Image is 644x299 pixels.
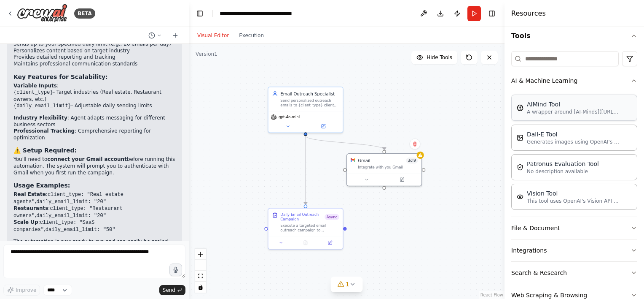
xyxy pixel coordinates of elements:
[527,160,599,168] div: Patronus Evaluation Tool
[16,287,36,294] span: Improve
[163,287,175,294] span: Send
[279,115,300,120] span: gpt-4o-mini
[13,90,53,95] code: {client_type}
[427,54,452,61] span: Hide Tools
[13,219,38,225] strong: Scale Up
[280,91,339,97] div: Email Outreach Specialist
[169,30,182,41] button: Start a new chat
[527,130,620,139] div: Dall-E Tool
[13,191,46,197] strong: Real Estate
[517,164,523,171] img: PatronusEvalTool
[527,100,620,109] div: AIMind Tool
[74,8,95,19] div: BETA
[511,24,637,48] button: Tools
[527,109,620,115] p: A wrapper around [AI-Minds]([URL][DOMAIN_NAME]). Useful for when you need answers to questions fr...
[358,158,370,163] div: Gmail
[486,8,498,19] button: Hide right sidebar
[527,139,620,145] p: Generates images using OpenAI's Dall-E model.
[406,158,418,163] span: Number of enabled actions
[196,51,217,57] div: Version 1
[511,262,637,284] button: Search & Research
[325,214,339,220] span: Async
[330,277,363,292] button: 1
[195,260,206,271] button: zoom out
[13,191,175,205] li: : ,
[13,205,175,219] li: : ,
[511,8,546,19] h4: Resources
[280,98,339,108] div: Send personalized outreach emails to {client_type} clients, targeting up to {daily_email_limit} p...
[13,73,108,80] strong: Key Features for Scalability:
[280,212,325,222] div: Daily Email Outreach Campaign
[13,115,67,121] strong: Industry Flexibility
[268,87,343,133] div: Email Outreach SpecialistSend personalized outreach emails to {client_type} clients, targeting up...
[195,271,206,282] button: fit view
[220,9,314,18] nav: breadcrumb
[13,115,175,128] li: : Agent adapts messaging for different business sectors
[145,30,165,41] button: Switch to previous chat
[13,103,71,109] code: {daily_email_limit}
[303,136,387,150] g: Edge from 690f8ce0-fb8f-4306-85ed-318fa63196b3 to 8edbee92-7baa-4d86-880f-8aad9c5ab207
[319,239,340,246] button: Open in side panel
[511,70,637,92] button: AI & Machine Learning
[17,4,67,23] img: Logo
[192,30,234,41] button: Visual Editor
[13,89,175,103] li: - Target industries (Real estate, Restaurant owners, etc.)
[511,239,637,261] button: Integrations
[13,205,48,211] strong: Restaurants
[13,54,175,61] li: Provides detailed reporting and tracking
[13,83,57,89] strong: Variable Inputs
[527,198,620,204] p: This tool uses OpenAI's Vision API to describe the contents of an image.
[159,285,185,295] button: Send
[47,156,127,162] strong: connect your Gmail account
[46,227,115,233] code: daily_email_limit: "50"
[268,208,343,249] div: Daily Email Outreach CampaignAsyncExecute a targeted email outreach campaign to {client_type} pro...
[13,83,175,110] li: :
[195,249,206,293] div: React Flow controls
[13,192,123,205] code: client_type: "Real estate agents"
[385,176,419,183] button: Open in side panel
[194,8,206,19] button: Hide left sidebar
[13,239,175,258] p: The automation is now ready to run and can easily be scaled by adjusting the input parameters for...
[527,189,620,198] div: Vision Tool
[511,92,637,217] div: AI & Machine Learning
[303,136,309,204] g: Edge from 690f8ce0-fb8f-4306-85ed-318fa63196b3 to 303b279c-7041-4db2-8385-eddaca4934d0
[411,51,457,64] button: Hide Tools
[13,206,123,219] code: client_type: "Restaurant owners"
[13,219,175,233] li: : ,
[517,104,523,111] img: AIMindTool
[36,199,106,205] code: daily_email_limit: "20"
[13,61,175,68] li: Maintains professional communication standards
[13,147,77,154] strong: ⚠️ Setup Required:
[195,249,206,260] button: zoom in
[306,122,340,130] button: Open in side panel
[13,220,94,233] code: client_type: "SaaS companies"
[13,41,175,48] li: Sends up to your specified daily limit (e.g., 20 emails per day)
[13,156,175,176] p: You'll need to before running this automation. The system will prompt you to authenticate with Gm...
[346,153,422,186] div: GmailGmail3of9Integrate with you Gmail
[280,223,339,233] div: Execute a targeted email outreach campaign to {client_type} prospects. Send up to {daily_email_li...
[517,134,523,141] img: DallETool
[409,139,420,149] button: Delete node
[293,239,319,246] button: No output available
[517,193,523,200] img: VisionTool
[169,264,182,276] button: Click to speak your automation idea
[234,30,269,41] button: Execution
[13,48,175,54] li: Personalizes content based on target industry
[13,128,75,134] strong: Professional Tracking
[346,280,349,288] span: 1
[358,165,418,169] div: Integrate with you Gmail
[195,282,206,293] button: toggle interactivity
[527,168,599,175] p: No description available
[13,182,70,189] strong: Usage Examples:
[36,213,106,219] code: daily_email_limit: "20"
[13,103,175,110] li: - Adjustable daily sending limits
[3,285,40,296] button: Improve
[511,217,637,239] button: File & Document
[13,128,175,141] li: : Comprehensive reporting for optimization
[480,293,503,297] a: React Flow attribution
[351,158,355,162] img: Gmail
